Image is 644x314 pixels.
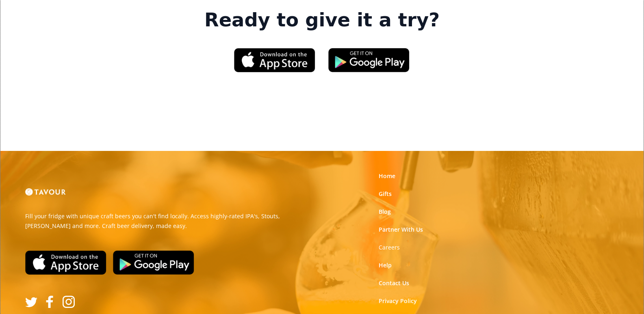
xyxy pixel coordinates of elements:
a: Contact Us [379,279,409,287]
strong: Careers [379,243,400,251]
a: Privacy Policy [379,297,417,305]
a: Partner With Us [379,226,423,234]
a: Gifts [379,190,392,198]
strong: Ready to give it a try? [204,9,440,32]
a: Blog [379,208,391,216]
a: Help [379,261,392,269]
a: Careers [379,243,400,252]
p: Fill your fridge with unique craft beers you can't find locally. Access highly-rated IPA's, Stout... [25,211,316,231]
a: Home [379,172,395,180]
